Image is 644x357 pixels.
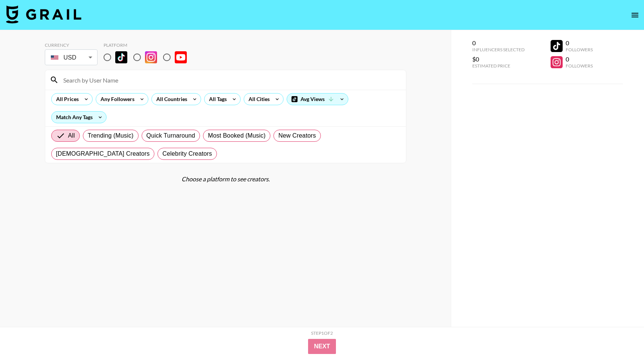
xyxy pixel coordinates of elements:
[162,149,212,158] span: Celebrity Creators
[175,51,187,63] img: YouTube
[472,39,525,47] div: 0
[566,47,593,52] div: Followers
[566,39,593,47] div: 0
[278,131,316,140] span: New Creators
[311,330,333,336] div: Step 1 of 2
[606,319,635,348] iframe: Drift Widget Chat Controller
[46,51,96,64] div: USD
[204,93,228,105] div: All Tags
[88,131,134,140] span: Trending (Music)
[566,55,593,63] div: 0
[45,175,406,183] div: Choose a platform to see creators.
[59,74,401,86] input: Search by User Name
[52,112,106,123] div: Match Any Tags
[96,93,136,105] div: Any Followers
[472,55,525,63] div: $0
[147,131,195,140] span: Quick Turnaround
[45,42,98,48] div: Currency
[115,51,127,63] img: TikTok
[472,47,525,52] div: Influencers Selected
[104,42,193,48] div: Platform
[308,339,336,354] button: Next
[566,63,593,69] div: Followers
[152,93,189,105] div: All Countries
[68,131,75,140] span: All
[244,93,271,105] div: All Cities
[208,131,266,140] span: Most Booked (Music)
[627,8,642,23] button: open drawer
[52,93,80,105] div: All Prices
[472,63,525,69] div: Estimated Price
[6,5,81,23] img: Grail Talent
[145,51,157,63] img: Instagram
[56,149,150,158] span: [DEMOGRAPHIC_DATA] Creators
[287,93,348,105] div: Avg Views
